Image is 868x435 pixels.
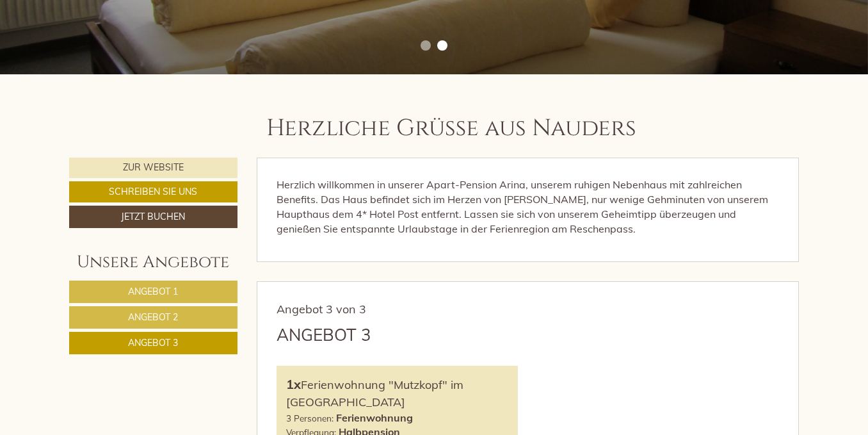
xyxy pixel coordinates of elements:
a: Schreiben Sie uns [69,181,237,202]
span: Angebot 3 [128,337,178,349]
div: Angebot 3 [277,323,371,347]
small: 3 Personen: [286,413,334,423]
a: Jetzt buchen [69,206,237,228]
a: Zur Website [69,158,237,178]
b: Ferienwohnung [336,411,413,424]
span: Angebot 1 [128,286,178,297]
h1: Herzliche Grüße aus Nauders [266,116,636,142]
div: Unsere Angebote [69,250,237,274]
div: Ferienwohnung "Mutzkopf" im [GEOGRAPHIC_DATA] [286,375,509,410]
b: 1x [286,376,301,392]
span: Angebot 2 [128,311,178,323]
span: Angebot 3 von 3 [277,302,366,316]
p: Herzlich willkommen in unserer Apart-Pension Arina, unserem ruhigen Nebenhaus mit zahlreichen Ben... [277,177,780,236]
